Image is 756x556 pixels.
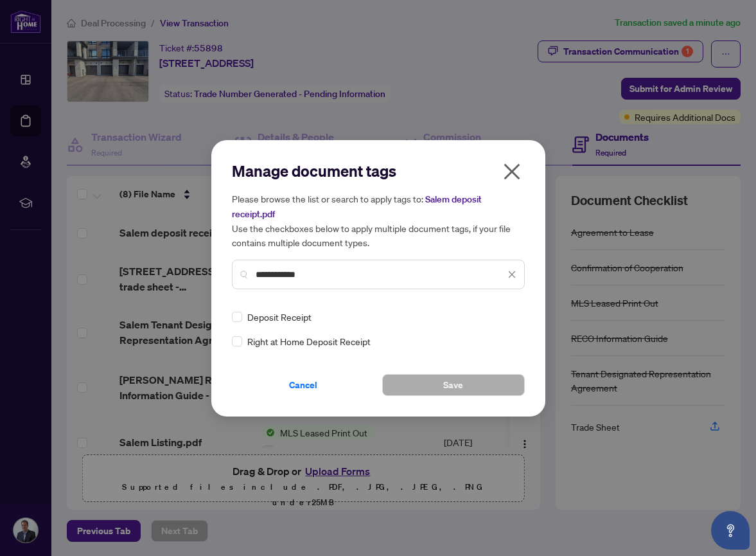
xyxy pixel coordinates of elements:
span: close [507,270,516,279]
h5: Please browse the list or search to apply tags to: Use the checkboxes below to apply multiple doc... [232,192,525,249]
span: Right at Home Deposit Receipt [247,334,371,348]
h2: Manage document tags [232,161,525,181]
span: close [502,161,522,182]
span: Deposit Receipt [247,310,312,324]
span: Cancel [289,375,317,395]
span: Salem deposit receipt.pdf [232,193,482,220]
button: Cancel [232,374,374,396]
button: Save [382,374,525,396]
button: Open asap [711,511,750,550]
